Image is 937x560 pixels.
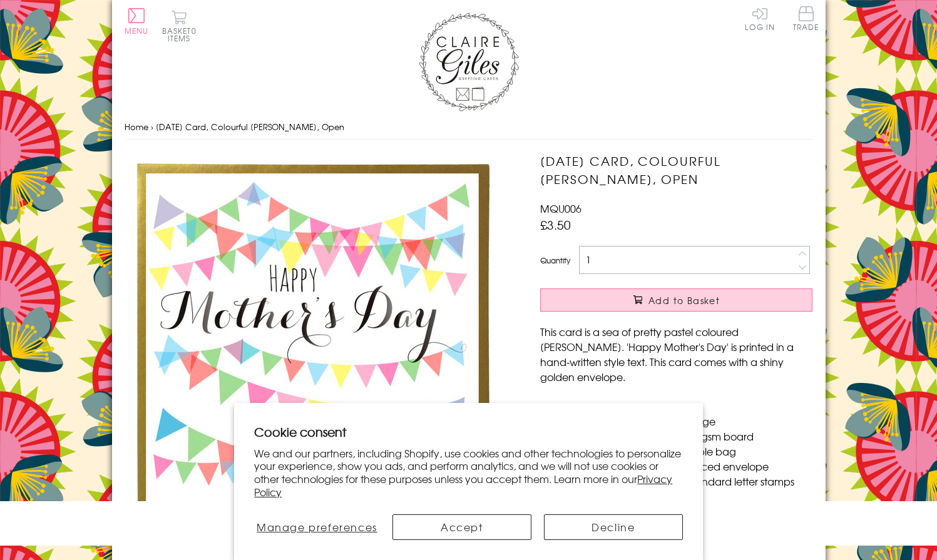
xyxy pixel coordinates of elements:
a: Trade [793,6,819,33]
img: Claire Giles Greetings Cards [419,13,519,111]
span: £3.50 [540,216,571,233]
a: Log In [745,6,775,31]
button: Add to Basket [540,288,812,312]
span: Menu [125,25,149,36]
span: 0 items [168,25,197,44]
nav: breadcrumbs [125,115,813,140]
img: Mother's Day Card, Colourful Bunting, Open [125,152,500,527]
span: Manage preferences [257,519,377,534]
li: Dimensions: 150mm x 150mm [553,399,812,414]
span: Trade [793,6,819,31]
span: › [151,121,153,133]
button: Accept [392,514,531,540]
span: MQU006 [540,201,581,216]
p: We and our partners, including Shopify, use cookies and other technologies to personalize your ex... [254,447,683,499]
h1: [DATE] Card, Colourful [PERSON_NAME], Open [540,152,812,188]
span: [DATE] Card, Colourful [PERSON_NAME], Open [156,121,344,133]
a: Home [125,121,148,133]
p: This card is a sea of pretty pastel coloured [PERSON_NAME]. 'Happy Mother's Day' is printed in a ... [540,324,812,384]
span: Add to Basket [648,294,720,307]
h2: Cookie consent [254,423,683,440]
label: Quantity [540,255,570,266]
a: Privacy Policy [254,471,672,499]
button: Decline [544,514,683,540]
button: Menu [125,8,149,34]
button: Basket0 items [162,10,197,42]
button: Manage preferences [254,514,379,540]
